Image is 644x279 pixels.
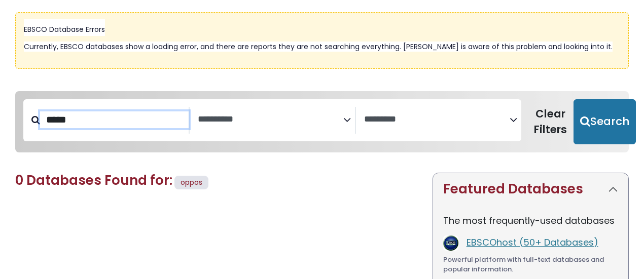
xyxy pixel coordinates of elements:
a: EBSCOhost (50+ Databases) [467,236,598,249]
button: Clear Filters [527,99,574,145]
textarea: Search [198,114,343,125]
input: Search database by title or keyword [40,111,189,128]
button: Submit for Search Results [574,99,636,145]
div: Powerful platform with full-text databases and popular information. [443,255,618,274]
textarea: Search [364,114,510,125]
span: Currently, EBSCO databases show a loading error, and there are reports they are not searching eve... [24,42,613,52]
button: Featured Databases [433,173,628,205]
nav: Search filters [15,91,629,153]
p: The most frequently-used databases [443,214,618,227]
span: EBSCO Database Errors [24,24,105,34]
span: oppos [181,177,202,187]
span: 0 Databases Found for: [15,171,172,189]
